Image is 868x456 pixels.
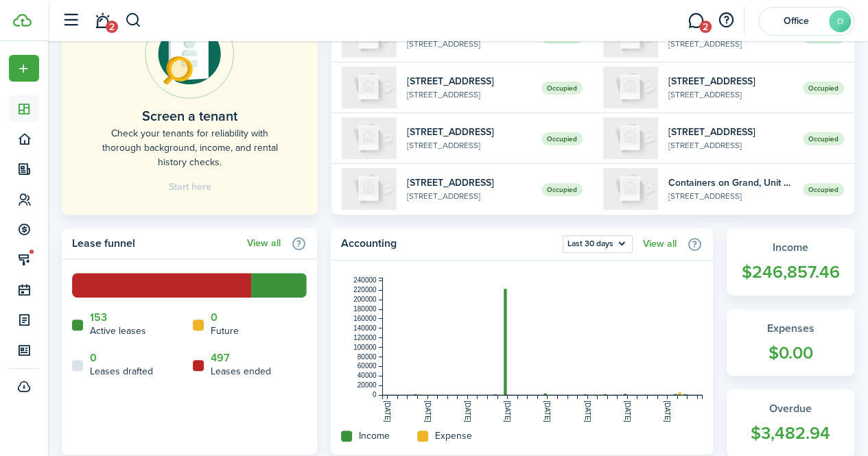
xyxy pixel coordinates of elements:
[727,309,854,376] a: Expenses$0.00
[543,400,551,422] tspan: [DATE]
[90,311,107,324] a: 153
[211,364,271,379] home-widget-title: Leases ended
[740,239,841,256] widget-stats-title: Income
[58,8,84,34] button: Open sidebar
[668,176,793,190] widget-list-item-title: Containers on Grand, Unit 1150
[668,139,793,152] widget-list-item-description: [STREET_ADDRESS]
[740,340,841,366] widget-stats-count: $0.00
[93,126,287,169] home-placeholder-description: Check your tenants for reliability with thorough background, income, and rental history checks.
[341,235,556,253] home-widget-title: Accounting
[699,21,712,33] span: 2
[714,9,738,32] button: Open resource center
[407,88,531,101] widget-list-item-description: [STREET_ADDRESS]
[373,391,377,398] tspan: 0
[357,372,376,379] tspan: 40000
[541,183,583,196] span: Occupied
[342,117,397,159] img: 1
[541,132,583,145] span: Occupied
[106,21,118,33] span: 2
[727,228,854,296] a: Income$246,857.46
[9,55,39,82] button: Open menu
[353,315,377,322] tspan: 160000
[407,125,531,139] widget-list-item-title: [STREET_ADDRESS]
[463,400,471,422] tspan: [DATE]
[357,352,376,360] tspan: 80000
[353,276,377,284] tspan: 240000
[603,168,658,210] img: 1150
[357,381,376,389] tspan: 20000
[769,16,823,26] span: Office
[90,324,146,338] home-widget-title: Active leases
[668,88,793,101] widget-list-item-description: [STREET_ADDRESS]
[583,400,591,422] tspan: [DATE]
[664,400,671,422] tspan: [DATE]
[342,168,397,210] img: 1
[353,334,377,341] tspan: 120000
[435,429,472,443] home-widget-title: Expense
[357,362,376,370] tspan: 60000
[683,3,709,38] a: Messaging
[668,125,793,139] widget-list-item-title: [STREET_ADDRESS]
[504,400,511,422] tspan: [DATE]
[353,324,377,332] tspan: 140000
[407,176,531,190] widget-list-item-title: [STREET_ADDRESS]
[407,38,531,50] widget-list-item-description: [STREET_ADDRESS]
[211,324,239,338] home-widget-title: Future
[125,9,142,32] button: Search
[72,235,240,252] home-widget-title: Lease funnel
[90,352,97,364] a: 0
[624,400,631,422] tspan: [DATE]
[803,132,844,145] span: Occupied
[247,238,281,249] a: View all
[353,296,377,303] tspan: 200000
[829,10,851,32] avatar-text: O
[353,344,377,351] tspan: 100000
[90,364,153,379] home-widget-title: Leases drafted
[668,38,793,50] widget-list-item-description: [STREET_ADDRESS]
[740,320,841,337] widget-stats-title: Expenses
[384,400,391,422] tspan: [DATE]
[541,82,583,95] span: Occupied
[803,183,844,196] span: Occupied
[359,429,390,443] home-widget-title: Income
[668,74,793,88] widget-list-item-title: [STREET_ADDRESS]
[603,67,658,108] img: 909-2
[740,400,841,417] widget-stats-title: Overdue
[423,400,431,422] tspan: [DATE]
[643,239,677,250] a: View all
[407,190,531,202] widget-list-item-description: [STREET_ADDRESS]
[563,235,633,253] button: Last 30 days
[563,235,633,253] button: Open menu
[668,190,793,202] widget-list-item-description: [STREET_ADDRESS]
[353,286,377,293] tspan: 220000
[211,352,230,364] a: 497
[145,10,234,99] img: Online payments
[89,3,115,38] a: Notifications
[211,311,218,324] a: 0
[603,117,658,159] img: 909-2
[342,67,397,108] img: 4
[13,14,32,27] img: TenantCloud
[407,139,531,152] widget-list-item-description: [STREET_ADDRESS]
[740,259,841,285] widget-stats-count: $246,857.46
[142,106,237,126] home-placeholder-title: Screen a tenant
[740,420,841,446] widget-stats-count: $3,482.94
[407,74,531,88] widget-list-item-title: [STREET_ADDRESS]
[803,82,844,95] span: Occupied
[353,305,377,313] tspan: 180000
